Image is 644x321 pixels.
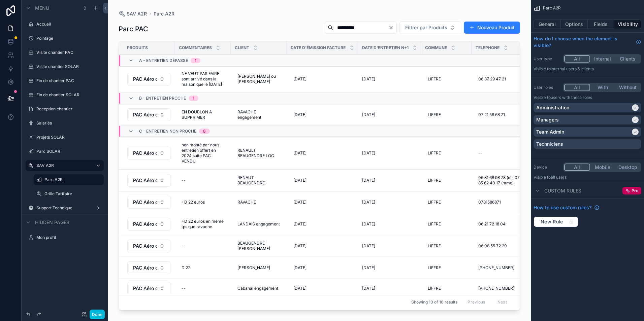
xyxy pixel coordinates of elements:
label: Device [534,165,560,170]
a: Salariés [36,120,100,126]
button: Fields [588,20,615,29]
p: Managers [536,116,559,123]
span: [DATE] [362,286,375,291]
span: [DATE] [293,286,307,291]
a: How to use custom rules? [534,204,600,211]
a: Support Technique [36,205,90,211]
span: [PERSON_NAME] [237,265,270,271]
h1: Parc PAC [119,24,148,34]
button: Select Button [399,21,461,34]
span: LIFFRE [428,76,441,82]
span: [PHONE_NUMBER] [478,286,514,291]
span: Cabanal engagement [237,286,278,291]
span: Telephone [476,45,500,50]
a: SAV A2R [119,10,147,17]
a: Parc A2R [154,10,174,17]
label: Parc SOLAR [36,149,100,154]
span: New Rule [538,219,566,225]
span: LIFFRE [428,200,441,205]
span: How to use custom rules? [534,204,591,211]
span: Date d'entretien n+1 [362,45,409,50]
span: PAC Aéro ou Géo [133,221,157,227]
span: Parc A2R [543,5,561,11]
p: Techniciens [536,141,563,147]
span: LIFFRE [428,243,441,249]
span: [DATE] [362,178,375,183]
button: Without [615,84,640,91]
span: b - entretien proche [139,96,186,101]
span: [DATE] [362,221,375,227]
span: all users [551,175,567,180]
button: Select Button [127,108,170,121]
button: All [564,84,590,91]
span: PAC Aéro ou Géo [133,243,157,249]
span: +D 22 euros [182,200,205,205]
button: Visibility [614,20,641,29]
p: Visible to [534,66,641,72]
label: Visite chantier PAC [36,50,100,55]
p: Visible to [534,95,641,100]
span: Commune [425,45,447,50]
span: RAVACHE [237,200,256,205]
span: 06 81 66 98 73 (mr)07 85 62 40 17 (mme) [478,175,521,186]
span: [PHONE_NUMBER] [478,265,514,271]
span: NE VEUT PAS FAIRE sont arrivé dans la maison que le [DATE] [182,71,224,87]
span: Hidden pages [35,219,69,226]
span: PAC Aéro ou Géo [133,264,157,271]
label: Pointage [36,36,100,41]
span: Menu [35,5,49,11]
span: Internal users & clients [551,66,594,71]
button: New Rule [534,216,578,227]
span: Filtrer par Produits [405,24,447,31]
span: Users with these roles [551,95,592,100]
span: [DATE] [362,243,375,249]
button: Done [90,310,105,319]
span: +D 22 euros en meme tps que ravache [182,219,224,229]
label: Projets SOLAR [36,135,100,140]
span: non monté par nous entretien offert en 2024 suite PAC VENDU [182,142,224,164]
div: -- [182,243,186,249]
span: SAV A2R [127,10,147,17]
p: Visible to [534,175,641,180]
button: With [590,84,615,91]
span: LIFFRE [428,265,441,271]
label: Grille Tarifaire [44,191,100,197]
span: LIFFRE [428,150,441,156]
button: General [534,20,561,29]
label: Fin de chantier PAC [36,78,100,83]
span: 0781586871 [478,200,501,205]
span: RENAULT BEAUGENDRE LOC [237,148,280,158]
button: Select Button [127,218,170,230]
label: SAV A2R [36,163,90,168]
span: Custom rules [544,187,581,194]
button: All [564,55,590,63]
span: PAC Aéro ou Géo [133,76,157,82]
label: Mon profil [36,235,100,240]
span: BEAUGENDRE [PERSON_NAME] [237,241,280,251]
span: RAVACHE engagement [237,109,280,120]
label: Reception chantier [36,106,100,112]
span: [DATE] [293,76,307,82]
label: User roles [534,85,560,90]
button: Clients [615,55,640,63]
div: -- [182,286,186,291]
span: LIFFRE [428,286,441,291]
span: Client [235,45,249,50]
span: a - entretien dépassé [139,58,188,63]
button: Select Button [127,196,170,209]
span: [DATE] [362,112,375,117]
span: LIFFRE [428,221,441,227]
label: User type [534,56,560,62]
button: Select Button [127,261,170,274]
span: [PERSON_NAME] ou [PERSON_NAME] [237,74,280,84]
button: Select Button [127,282,170,295]
span: LIFFRE [428,112,441,117]
span: Date d'émission facture [291,45,346,50]
p: Administration [536,104,569,111]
